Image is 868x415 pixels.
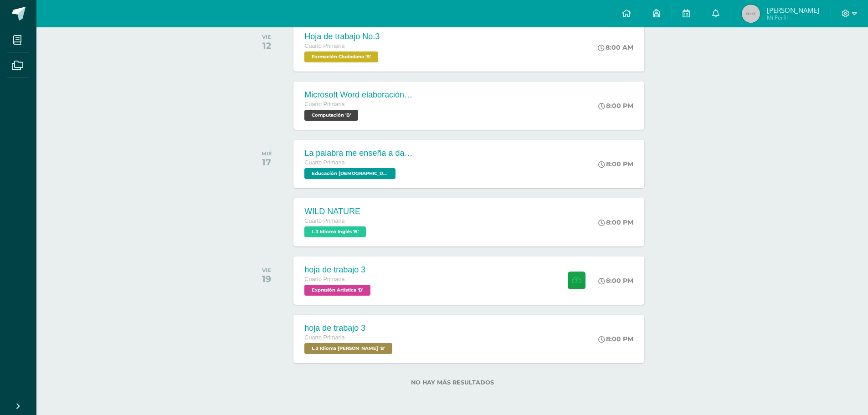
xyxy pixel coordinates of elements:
[767,14,819,21] span: Mi Perfil
[304,90,414,100] div: Microsoft Word elaboración redacción y personalización de documentos
[304,207,368,216] div: WILD NATURE
[304,285,370,296] span: Expresión Artística 'B'
[304,110,358,121] span: Computación 'B'
[304,343,392,354] span: L.2 Idioma Maya Kaqchikel 'B'
[262,273,271,284] div: 19
[304,218,344,224] span: Cuarto Primaria
[598,43,633,51] div: 8:00 AM
[304,51,378,62] span: Formación Ciudadana 'B'
[304,265,373,275] div: hoja de trabajo 3
[304,334,344,341] span: Cuarto Primaria
[767,5,819,15] span: [PERSON_NAME]
[262,157,272,168] div: 17
[262,267,271,273] div: VIE
[246,379,658,386] label: No hay más resultados
[262,34,271,40] div: VIE
[598,218,633,226] div: 8:00 PM
[304,101,344,108] span: Cuarto Primaria
[598,277,633,285] div: 8:00 PM
[304,226,366,237] span: L.3 Idioma Inglés 'B'
[262,40,271,51] div: 12
[598,160,633,168] div: 8:00 PM
[304,323,395,333] div: hoja de trabajo 3
[598,102,633,110] div: 8:00 PM
[304,43,344,49] span: Cuarto Primaria
[742,5,760,23] img: 45x45
[598,335,633,343] div: 8:00 PM
[262,150,272,157] div: MIÉ
[304,168,395,179] span: Educación Cristiana 'B'
[304,149,414,158] div: La palabra me enseña a dar frutos
[304,32,380,41] div: Hoja de trabajo No.3
[304,159,344,166] span: Cuarto Primaria
[304,276,344,282] span: Cuarto Primaria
